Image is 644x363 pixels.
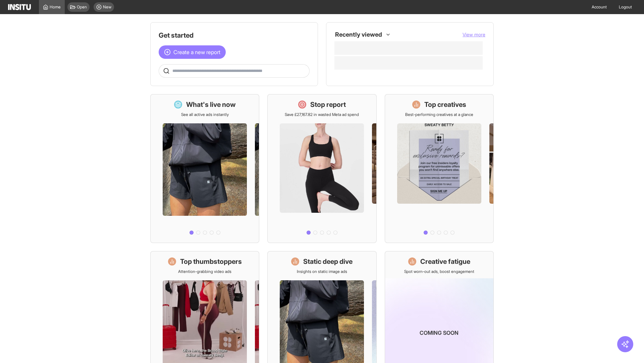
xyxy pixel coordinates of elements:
p: Best-performing creatives at a glance [405,112,473,117]
span: Home [50,4,61,10]
a: Top creativesBest-performing creatives at a glance [385,94,494,243]
h1: Get started [159,31,310,40]
p: Attention-grabbing video ads [178,269,231,274]
img: Logo [8,4,31,10]
p: See all active ads instantly [181,112,229,117]
span: View more [463,32,485,37]
a: Stop reportSave £27,167.82 in wasted Meta ad spend [267,94,376,243]
h1: Static deep dive [303,257,353,266]
p: Insights on static image ads [297,269,347,274]
p: Save £27,167.82 in wasted Meta ad spend [285,112,359,117]
span: New [103,4,111,10]
h1: Stop report [310,100,346,109]
button: View more [463,31,485,38]
span: Open [77,4,87,10]
a: What's live nowSee all active ads instantly [150,94,259,243]
h1: Top thumbstoppers [180,257,242,266]
h1: Top creatives [424,100,466,109]
button: Create a new report [159,45,226,59]
span: Create a new report [173,48,220,56]
h1: What's live now [186,100,236,109]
